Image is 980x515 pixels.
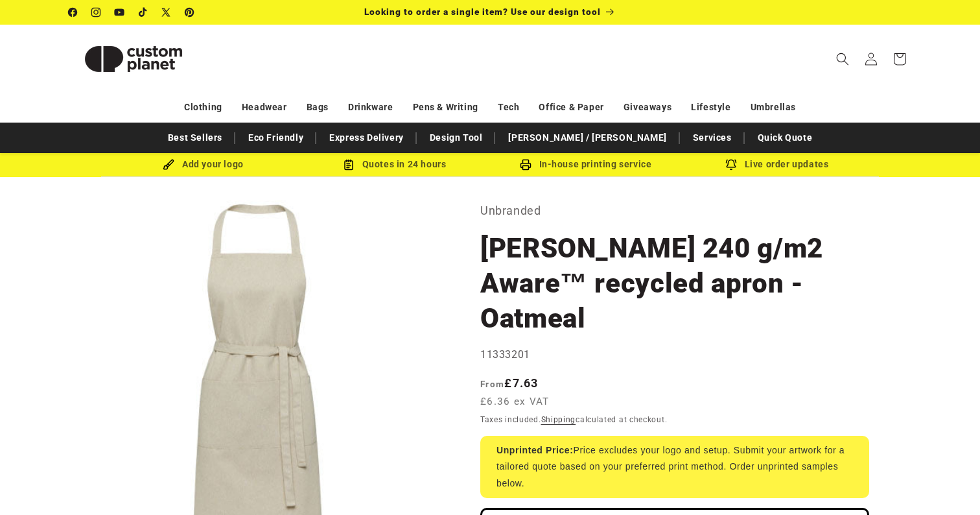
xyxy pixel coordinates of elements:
[69,30,198,88] img: Custom Planet
[691,96,730,119] a: Lifestyle
[348,96,393,119] a: Drinkware
[480,413,869,426] div: Taxes included. calculated at checkout.
[242,126,310,149] a: Eco Friendly
[323,126,410,149] a: Express Delivery
[364,6,601,17] span: Looking to order a single item? Use our design tool
[413,96,478,119] a: Pens & Writing
[496,445,574,455] strong: Unprinted Price:
[163,159,174,171] img: Brush Icon
[242,96,287,119] a: Headwear
[161,126,229,149] a: Best Sellers
[480,200,869,221] p: Unbranded
[480,379,504,389] span: From
[624,96,671,119] a: Giveaways
[541,415,576,424] a: Shipping
[828,45,857,73] summary: Search
[751,126,819,149] a: Quick Quote
[108,156,299,173] div: Add your logo
[480,376,539,390] strong: £7.63
[520,159,531,171] img: In-house printing
[539,96,603,119] a: Office & Paper
[480,436,869,498] div: Price excludes your logo and setup. Submit your artwork for a tailored quote based on your prefer...
[725,159,737,171] img: Order updates
[498,96,519,119] a: Tech
[480,348,530,361] span: 11333201
[423,126,489,149] a: Design Tool
[915,453,980,515] iframe: Chat Widget
[686,126,738,149] a: Services
[490,156,681,173] div: In-house printing service
[751,96,796,119] a: Umbrellas
[681,156,872,173] div: Live order updates
[307,96,329,119] a: Bags
[64,25,204,93] a: Custom Planet
[299,156,490,173] div: Quotes in 24 hours
[480,394,550,409] span: £6.36 ex VAT
[480,231,869,336] h1: [PERSON_NAME] 240 g/m2 Aware™ recycled apron - Oatmeal
[502,126,673,149] a: [PERSON_NAME] / [PERSON_NAME]
[343,159,355,171] img: Order Updates Icon
[184,96,222,119] a: Clothing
